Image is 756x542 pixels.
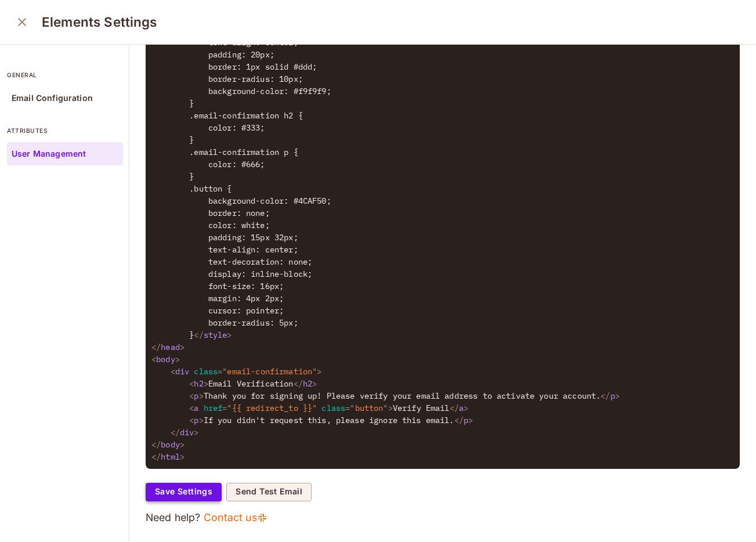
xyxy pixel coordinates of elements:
[12,149,86,158] p: User Management
[204,511,268,525] a: Contact us
[226,483,312,501] button: Send Test Email
[7,70,123,80] p: general
[10,10,34,34] button: close
[42,14,157,30] h3: Elements Settings
[7,126,123,135] p: attributes
[146,511,740,525] p: Need help?
[12,93,93,103] p: Email Configuration
[146,483,222,501] button: Save Settings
